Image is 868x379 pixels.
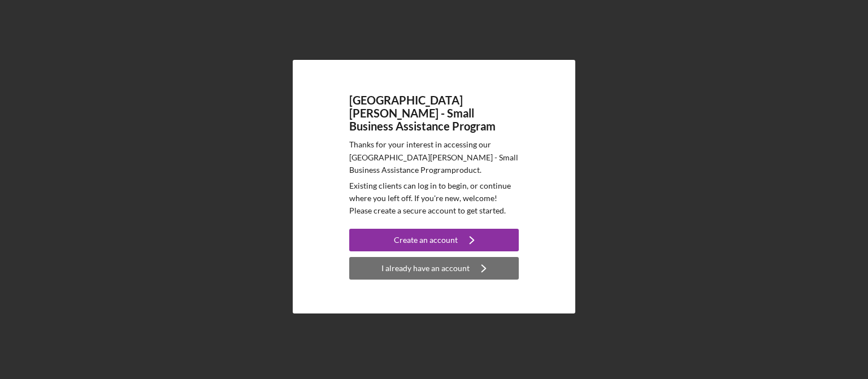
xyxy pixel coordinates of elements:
[349,180,519,217] p: Existing clients can log in to begin, or continue where you left off. If you're new, welcome! Ple...
[381,257,470,280] div: I already have an account
[349,257,519,280] button: I already have an account
[349,138,519,176] p: Thanks for your interest in accessing our [GEOGRAPHIC_DATA][PERSON_NAME] - Small Business Assista...
[394,229,458,251] div: Create an account
[349,229,519,251] button: Create an account
[349,94,519,133] h4: [GEOGRAPHIC_DATA][PERSON_NAME] - Small Business Assistance Program
[349,229,519,254] a: Create an account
